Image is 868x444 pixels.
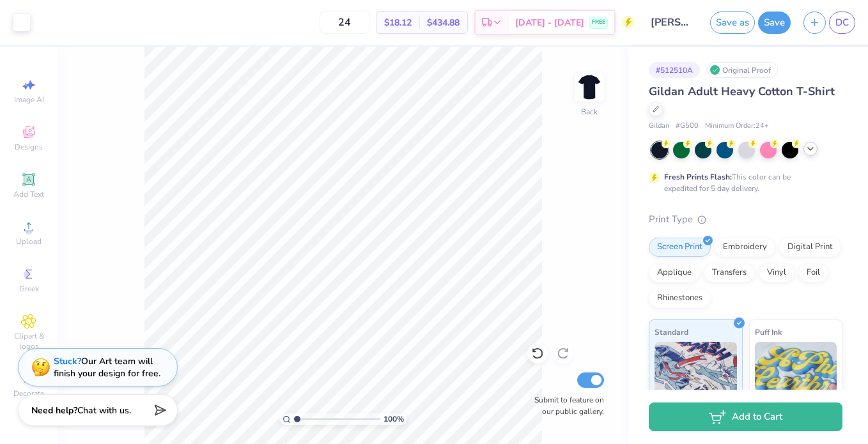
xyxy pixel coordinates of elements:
[715,238,775,257] div: Embroidery
[664,171,821,194] div: This color can be expedited for 5 day delivery.
[798,263,828,282] div: Foil
[705,121,769,132] span: Minimum Order: 24 +
[13,189,44,199] span: Add Text
[755,342,837,406] img: Puff Ink
[649,289,711,308] div: Rhinestones
[581,106,598,118] div: Back
[649,238,711,257] div: Screen Print
[710,11,755,34] button: Save as
[829,11,855,34] a: DC
[31,404,77,417] strong: Need help?
[515,16,584,29] span: [DATE] - [DATE]
[655,325,688,339] span: Standard
[592,18,605,27] span: FREE
[54,355,81,367] strong: Stuck?
[649,402,842,431] button: Add to Cart
[664,172,732,182] strong: Fresh Prints Flash:
[758,11,791,34] button: Save
[15,142,43,152] span: Designs
[54,355,160,379] div: Our Art team will finish your design for free.
[641,10,704,35] input: Untitled Design
[14,95,44,105] span: Image AI
[676,121,699,132] span: # G500
[384,16,412,29] span: $18.12
[13,388,44,399] span: Decorate
[577,74,602,100] img: Back
[649,263,700,282] div: Applique
[706,62,778,78] div: Original Proof
[19,284,39,294] span: Greek
[320,11,369,34] input: – –
[649,84,835,99] span: Gildan Adult Heavy Cotton T-Shirt
[649,212,842,227] div: Print Type
[779,238,841,257] div: Digital Print
[755,325,782,339] span: Puff Ink
[6,331,51,351] span: Clipart & logos
[527,394,604,417] label: Submit to feature on our public gallery.
[16,236,42,247] span: Upload
[649,62,700,78] div: # 512510A
[384,413,404,425] span: 100 %
[759,263,794,282] div: Vinyl
[704,263,755,282] div: Transfers
[427,16,460,29] span: $434.88
[649,121,669,132] span: Gildan
[835,15,849,30] span: DC
[77,404,131,417] span: Chat with us.
[655,342,737,406] img: Standard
